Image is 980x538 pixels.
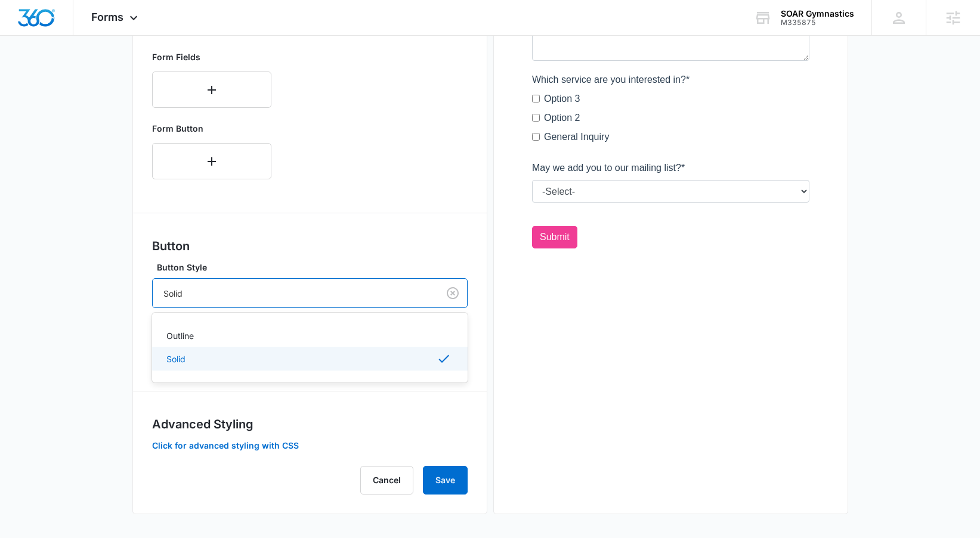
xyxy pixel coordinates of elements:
[12,301,48,316] label: Option 3
[157,261,472,273] label: Button Style
[781,18,854,27] div: account id
[166,353,186,365] p: Solid
[152,122,271,135] p: Form Button
[423,466,468,495] button: Save
[12,340,77,354] label: General Inquiry
[152,51,271,63] p: Form Fields
[166,329,194,342] p: Outline
[152,415,468,433] h3: Advanced Styling
[152,441,299,450] button: Click for advanced styling with CSS
[781,9,854,18] div: account name
[443,284,462,303] button: Clear
[152,237,468,255] h3: Button
[91,11,123,23] span: Forms
[12,321,48,335] label: Option 2
[360,466,413,495] button: Cancel
[8,441,38,452] span: Submit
